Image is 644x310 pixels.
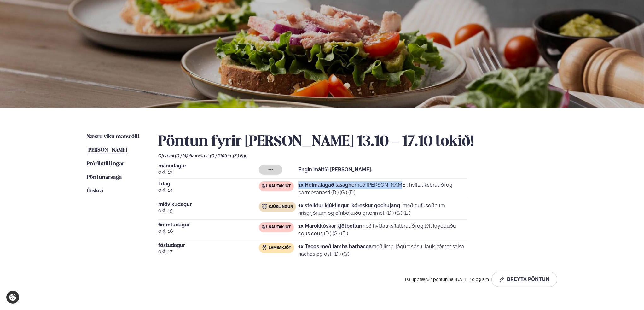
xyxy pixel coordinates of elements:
span: (E ) Egg [233,153,247,158]
a: Prófílstillingar [87,160,124,168]
a: [PERSON_NAME] [87,147,127,154]
span: Í dag [158,181,259,186]
p: með [PERSON_NAME], hvítlauksbrauði og parmesanosti (D ) (G ) (E ) [298,181,467,196]
strong: Engin máltíð [PERSON_NAME]. [298,167,372,173]
span: Lambakjöt [269,245,291,250]
span: miðvikudagur [158,202,259,207]
span: Nautakjöt [269,225,291,230]
p: með gufusoðnum hrísgrjónum og ofnbökuðu grænmeti (D ) (G ) (E ) [298,202,467,217]
a: Næstu viku matseðill [87,133,140,141]
p: með hvítlauksflatbrauði og létt krydduðu cous cous (D ) (G ) (E ) [298,222,467,237]
span: --- [268,167,273,172]
strong: 1x steiktur kjúklingur ´kóreskur gochujang ´ [298,202,403,208]
span: Þú uppfærðir pöntunina [DATE] 10:09 am [405,277,489,282]
span: mánudagur [158,163,259,168]
a: Pöntunarsaga [87,174,122,181]
span: Útskrá [87,188,103,194]
strong: 1x Tacos með lamba barbacoa [298,243,372,249]
p: með lime-jógúrt sósu, lauk, tómat salsa, nachos og osti (D ) (G ) [298,243,467,258]
button: Breyta Pöntun [491,272,557,287]
span: okt. 14 [158,186,259,194]
strong: 1x Heimalagað lasagne [298,182,355,188]
span: [PERSON_NAME] [87,148,127,153]
span: okt. 15 [158,207,259,214]
img: beef.svg [262,183,267,188]
a: Útskrá [87,187,103,195]
span: okt. 13 [158,168,259,176]
span: okt. 16 [158,227,259,235]
img: Lamb.svg [262,245,267,250]
strong: 1x Marokkóskar kjötbollur [298,223,361,229]
span: okt. 17 [158,248,259,255]
img: beef.svg [262,224,267,229]
span: Pöntunarsaga [87,175,122,180]
h2: Pöntun fyrir [PERSON_NAME] 13.10 - 17.10 lokið! [158,133,557,151]
span: Prófílstillingar [87,161,124,167]
span: (D ) Mjólkurvörur , [175,153,210,158]
img: chicken.svg [262,204,267,209]
span: Næstu viku matseðill [87,134,140,139]
span: (G ) Glúten , [210,153,233,158]
span: fimmtudagur [158,222,259,227]
span: Nautakjöt [269,184,291,189]
div: Ofnæmi: [158,153,557,158]
a: Cookie settings [6,291,19,304]
span: Kjúklingur [269,204,293,209]
span: föstudagur [158,243,259,248]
